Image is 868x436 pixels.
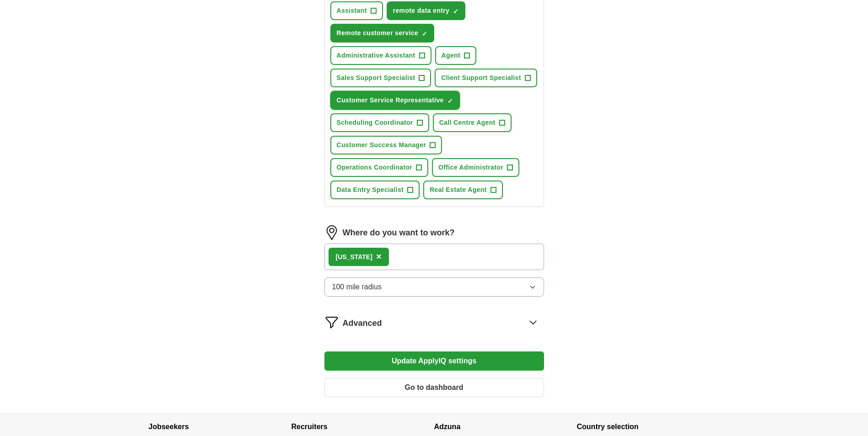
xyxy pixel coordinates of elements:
[435,69,537,87] button: Client Support Specialist
[330,158,429,177] button: Operations Coordinator
[330,91,460,110] button: Customer Service Representative✓
[330,181,420,199] button: Data Entry Specialist
[337,96,444,105] span: Customer Service Representative
[393,6,449,16] span: remote data entry
[453,8,458,15] span: ✓
[330,1,383,20] button: Assistant
[337,140,426,150] span: Customer Success Manager
[422,30,427,37] span: ✓
[337,118,413,128] span: Scheduling Coordinator
[337,163,413,172] span: Operations Coordinator
[442,51,460,60] span: Agent
[330,113,429,132] button: Scheduling Coordinator
[435,46,476,65] button: Agent
[330,69,431,87] button: Sales Support Specialist
[337,28,418,38] span: Remote customer service
[439,118,496,128] span: Call Centre Agent
[332,282,382,292] span: 100 mile radius
[337,6,367,16] span: Assistant
[337,185,404,195] span: Data Entry Specialist
[430,185,486,195] span: Real Estate Agent
[343,317,382,330] span: Advanced
[376,250,382,264] button: ×
[324,351,544,371] button: Update ApplyIQ settings
[438,163,503,172] span: Office Administrator
[441,73,521,83] span: Client Support Specialist
[330,46,431,65] button: Administrative Assistant
[324,277,544,297] button: 100 mile radius
[336,252,372,262] div: [US_STATE]
[324,225,339,240] img: location.png
[337,73,415,83] span: Sales Support Specialist
[324,378,544,397] button: Go to dashboard
[433,113,512,132] button: Call Centre Agent
[324,315,339,330] img: filter
[330,136,442,154] button: Customer Success Manager
[432,158,519,177] button: Office Administrator
[447,97,453,105] span: ✓
[337,51,415,60] span: Administrative Assistant
[387,1,465,20] button: remote data entry✓
[376,251,382,261] span: ×
[423,181,502,199] button: Real Estate Agent
[330,24,434,43] button: Remote customer service✓
[343,227,455,239] label: Where do you want to work?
